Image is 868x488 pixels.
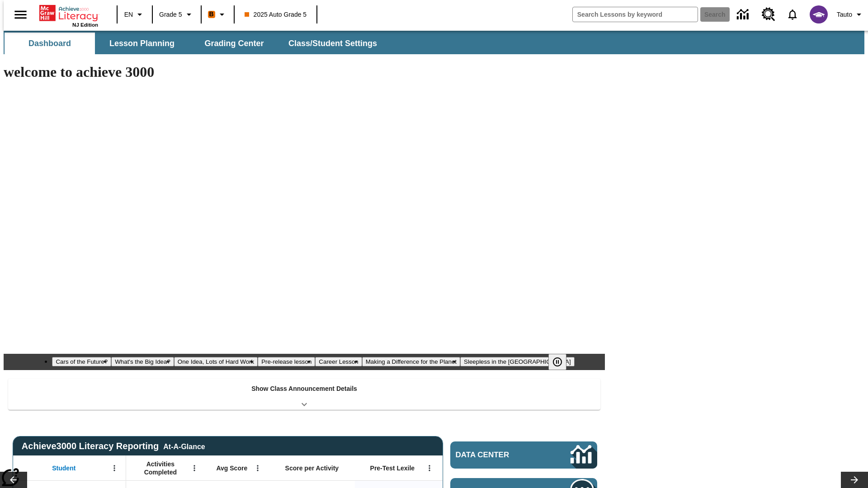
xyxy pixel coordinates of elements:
[52,357,111,366] button: Slide 1 Cars of the Future?
[245,10,307,19] span: 2025 Auto Grade 5
[281,33,384,54] button: Class/Student Settings
[163,441,205,451] div: At-A-Glance
[251,384,357,394] p: Show Class Announcement Details
[72,22,98,28] span: NJ Edition
[841,472,868,488] button: Lesson carousel, Next
[423,461,436,475] button: Open Menu
[315,357,362,366] button: Slide 5 Career Lesson
[124,10,133,19] span: EN
[4,33,385,54] div: SubNavbar
[111,357,174,366] button: Slide 2 What's the Big Idea?
[189,33,279,54] button: Grading Center
[188,461,201,475] button: Open Menu
[837,10,852,19] span: Tauto
[4,31,864,54] div: SubNavbar
[22,441,205,451] span: Achieve3000 Literacy Reporting
[370,464,415,472] span: Pre-Test Lexile
[131,460,190,476] span: Activities Completed
[804,3,833,26] button: Select a new avatar
[52,464,75,472] span: Student
[5,33,95,54] button: Dashboard
[216,464,247,472] span: Avg Score
[573,7,698,22] input: search field
[833,6,868,23] button: Profile/Settings
[731,2,756,27] a: Data Center
[156,6,198,23] button: Grade: Grade 5, Select a grade
[4,64,605,80] h1: welcome to achieve 3000
[174,357,258,366] button: Slide 3 One Idea, Lots of Hard Work
[251,461,264,475] button: Open Menu
[756,2,781,27] a: Resource Center, Will open in new tab
[97,33,187,54] button: Lesson Planning
[120,6,149,23] button: Language: EN, Select a language
[7,1,34,28] button: Open side menu
[39,3,98,28] div: Home
[8,379,600,410] div: Show Class Announcement Details
[39,4,98,22] a: Home
[285,464,339,472] span: Score per Activity
[548,354,566,370] button: Pause
[450,441,597,469] a: Data Center
[258,357,315,366] button: Slide 4 Pre-release lesson
[781,3,804,26] a: Notifications
[362,357,460,366] button: Slide 6 Making a Difference for the Planet
[548,354,576,370] div: Pause
[159,10,182,19] span: Grade 5
[460,357,575,366] button: Slide 7 Sleepless in the Animal Kingdom
[209,9,214,20] span: B
[108,461,121,475] button: Open Menu
[810,5,828,23] img: avatar image
[204,6,231,23] button: Boost Class color is orange. Change class color
[456,450,540,460] span: Data Center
